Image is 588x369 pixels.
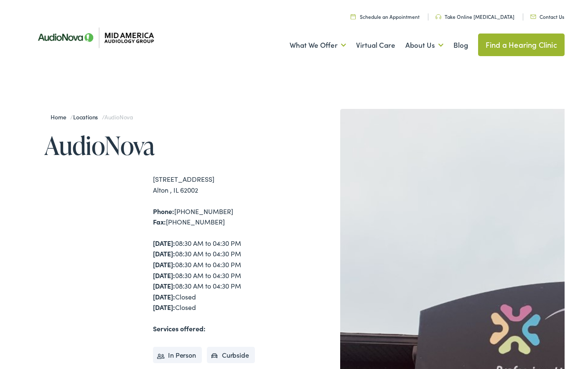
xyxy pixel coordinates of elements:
[153,347,202,364] li: In Person
[104,113,133,121] span: AudioNova
[435,14,441,19] img: utility icon
[351,13,420,20] a: Schedule an Appointment
[530,15,536,19] img: utility icon
[207,347,255,364] li: Curbside
[153,174,294,195] div: [STREET_ADDRESS] Alton , IL 62002
[51,113,70,121] a: Home
[153,292,175,301] strong: [DATE]:
[530,13,564,20] a: Contact Us
[153,281,175,290] strong: [DATE]:
[153,302,175,312] strong: [DATE]:
[44,132,294,159] h1: AudioNova
[453,30,468,61] a: Blog
[153,249,175,258] strong: [DATE]:
[153,238,294,313] div: 08:30 AM to 04:30 PM 08:30 AM to 04:30 PM 08:30 AM to 04:30 PM 08:30 AM to 04:30 PM 08:30 AM to 0...
[153,271,175,280] strong: [DATE]:
[351,14,356,19] img: utility icon
[153,324,206,333] strong: Services offered:
[153,260,175,269] strong: [DATE]:
[153,206,174,216] strong: Phone:
[153,217,166,226] strong: Fax:
[435,13,514,20] a: Take Online [MEDICAL_DATA]
[51,113,133,121] span: / /
[153,238,175,248] strong: [DATE]:
[356,30,395,61] a: Virtual Care
[290,30,346,61] a: What We Offer
[153,206,294,227] div: [PHONE_NUMBER] [PHONE_NUMBER]
[405,30,443,61] a: About Us
[73,113,102,121] a: Locations
[478,34,565,56] a: Find a Hearing Clinic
